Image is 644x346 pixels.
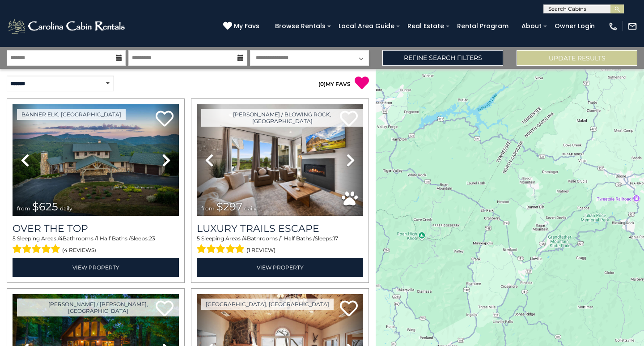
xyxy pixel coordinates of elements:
[216,200,242,213] span: $297
[197,258,363,277] a: View Property
[17,299,179,316] a: [PERSON_NAME] / [PERSON_NAME], [GEOGRAPHIC_DATA]
[7,17,127,35] img: White-1-2.png
[243,235,247,242] span: 4
[244,205,257,212] span: daily
[334,19,399,33] a: Local Area Guide
[62,244,96,256] span: (4 reviews)
[340,299,358,319] a: Add to favorites
[271,19,330,33] a: Browse Rentals
[17,205,30,212] span: from
[59,235,63,242] span: 4
[333,235,338,242] span: 17
[60,205,72,212] span: daily
[246,244,275,256] span: (1 review)
[234,21,259,31] span: My Favs
[201,299,334,310] a: [GEOGRAPHIC_DATA], [GEOGRAPHIC_DATA]
[318,81,351,87] a: (0)MY FAVS
[201,109,363,127] a: [PERSON_NAME] / Blowing Rock, [GEOGRAPHIC_DATA]
[320,81,324,87] span: 0
[627,21,637,31] img: mail-regular-white.png
[453,19,513,33] a: Rental Program
[281,235,315,242] span: 1 Half Baths /
[97,235,131,242] span: 1 Half Baths /
[197,235,200,242] span: 5
[201,205,215,212] span: from
[550,19,599,33] a: Owner Login
[223,21,262,31] a: My Favs
[13,222,179,235] a: Over The Top
[197,222,363,235] a: Luxury Trails Escape
[608,21,618,31] img: phone-regular-white.png
[13,258,179,277] a: View Property
[156,110,174,129] a: Add to favorites
[517,19,546,33] a: About
[197,104,363,216] img: thumbnail_168695581.jpeg
[197,235,363,256] div: Sleeping Areas / Bathrooms / Sleeps:
[517,50,637,66] button: Update Results
[403,19,449,33] a: Real Estate
[13,235,16,242] span: 5
[382,50,503,66] a: Refine Search Filters
[318,81,326,87] span: ( )
[17,109,126,120] a: Banner Elk, [GEOGRAPHIC_DATA]
[32,200,58,213] span: $625
[13,104,179,216] img: thumbnail_167153549.jpeg
[13,235,179,256] div: Sleeping Areas / Bathrooms / Sleeps:
[149,235,155,242] span: 23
